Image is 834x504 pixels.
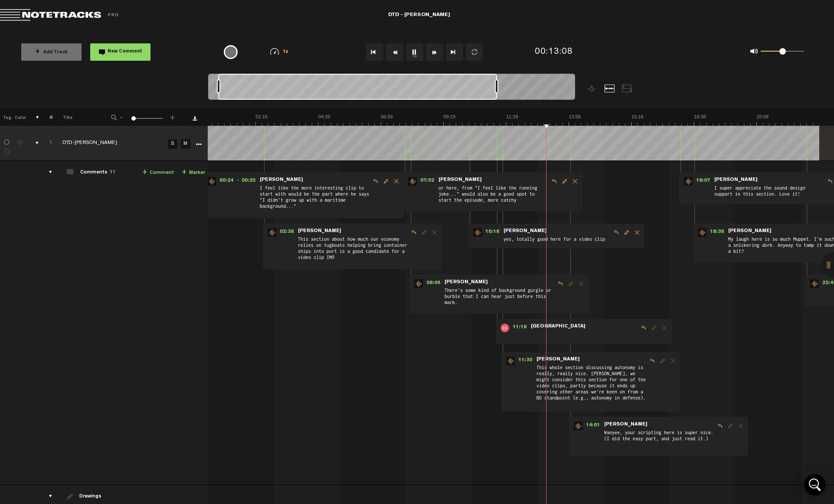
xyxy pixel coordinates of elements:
a: Download comments [193,116,197,121]
span: Reply to comment [409,229,419,236]
img: star-track.png [414,279,423,288]
span: 10:18 [482,228,503,237]
div: 1x [257,48,302,56]
div: comments [40,168,54,177]
span: + [142,169,147,176]
a: Marker [182,168,205,178]
span: This whole section discussing autonomy is really, really nice. [PERSON_NAME], we might consider t... [536,363,647,408]
span: Edit comment [566,281,576,287]
button: Loop [466,43,483,61]
span: Edit comment [559,178,570,184]
span: 18:07 [693,177,713,186]
span: Edit comment [381,178,391,184]
span: 11 [109,170,115,175]
div: {{ tooltip_message }} [224,45,238,59]
span: New Comment [108,49,142,54]
div: Comments [80,169,115,177]
img: star-track.png [207,177,216,186]
th: Title [53,108,99,126]
span: Delete comment [391,178,402,184]
span: Edit comment [621,229,632,236]
td: comments, stamps & drawings [26,126,39,161]
div: Drawings [79,493,103,501]
span: [PERSON_NAME] [297,228,342,234]
a: S [168,139,177,149]
span: [PERSON_NAME] [503,228,548,234]
button: Go to beginning [366,43,383,61]
td: Click to change the order number 1 [39,126,52,161]
span: I super appreciate the sound design support in this section. Love it! [713,184,825,200]
span: Delete comment [659,325,670,331]
img: star-track.png [473,228,482,237]
div: comments, stamps & drawings [27,139,40,147]
span: 00:24 [216,177,237,186]
span: Delete comment [632,229,642,236]
span: I feel like the more interesting clip to start with would be the part where he says "I didn't gro... [259,184,370,214]
a: More [194,140,203,147]
img: star-track.png [810,279,819,288]
button: Go to end [446,43,463,61]
th: Color [13,108,26,126]
span: Reply to comment [555,281,566,287]
span: Reply to comment [370,178,381,184]
span: 11:30 [515,357,536,365]
span: [PERSON_NAME] [438,177,483,183]
span: Reply to comment [611,229,621,236]
span: Edit comment [649,325,659,331]
span: [PERSON_NAME] [444,279,489,285]
th: # [39,108,53,126]
span: [PERSON_NAME] [713,177,759,183]
span: + [169,114,176,119]
a: M [181,139,190,149]
span: Edit comment [725,423,736,429]
img: speedometer.svg [270,48,279,55]
td: Click to edit the title DTD-[PERSON_NAME] [52,126,165,161]
span: 02:38 [276,228,297,237]
span: Edit comment [419,229,429,236]
span: 1x [283,50,289,55]
td: comments [39,161,52,485]
button: New Comment [90,43,150,61]
span: This section about how much our economy relies on tugboats helping bring container ships into por... [297,235,409,265]
button: +Add Track [21,43,82,61]
button: 1x [406,43,423,61]
span: - 00:25 [237,177,259,186]
span: [PERSON_NAME] [727,228,772,234]
span: Delete comment [736,423,746,429]
span: - [118,114,125,119]
span: 14:01 [582,422,603,430]
div: Click to edit the title [62,139,175,148]
div: Click to change the order number [40,139,54,147]
span: Add Track [35,50,68,55]
span: Delete comment [668,358,678,364]
div: Open Intercom Messenger [805,475,825,495]
span: There's some kind of background gurgle or burble that I can hear just before this mark. [444,286,555,310]
div: Change the color of the waveform [14,139,27,147]
img: star-track.png [698,228,706,237]
button: Fast Forward [426,43,443,61]
img: star-track.png [574,422,582,430]
img: star-track.png [506,357,515,365]
span: Reply to comment [549,178,559,184]
img: star-track.png [408,177,417,186]
span: Delete comment [570,178,580,184]
span: [GEOGRAPHIC_DATA] [530,324,586,330]
button: Rewind [386,43,403,61]
div: drawings [40,492,54,501]
span: 18:38 [706,228,727,237]
span: Reply to comment [638,325,649,331]
span: Delete comment [576,281,586,287]
span: [PERSON_NAME] [259,177,304,183]
span: Reply to comment [647,358,657,364]
img: ruler [193,114,819,126]
span: 07:52 [417,177,438,186]
img: star-track.png [268,228,276,237]
span: yes, totally good here for a video clip [503,235,611,245]
span: 08:06 [423,279,444,288]
a: Comment [142,168,174,178]
span: Wanyee, your scripting here is super nice. (I did the easy part, and just read it.) [603,429,715,452]
img: letters [500,324,509,332]
span: 11:18 [509,324,530,332]
span: Edit comment [657,358,668,364]
span: + [35,49,40,56]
